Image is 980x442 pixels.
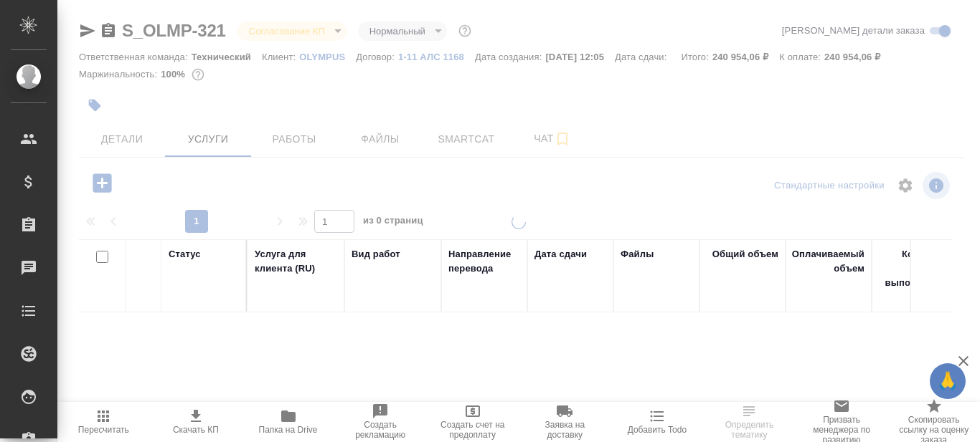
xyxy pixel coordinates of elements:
[712,420,787,440] span: Определить тематику
[703,402,796,442] button: Определить тематику
[255,247,337,276] div: Услуга для клиента (RU)
[792,247,864,276] div: Оплачиваемый объем
[150,402,242,442] button: Скачать КП
[936,366,960,396] span: 🙏
[879,247,951,304] div: Кол-во ед. изм., выполняемое в час
[930,363,966,399] button: 🙏
[628,425,687,435] span: Добавить Todo
[343,420,418,440] span: Создать рекламацию
[796,402,888,442] button: Призвать менеджера по развитию
[169,247,201,261] div: Статус
[621,247,654,261] div: Файлы
[887,402,980,442] button: Скопировать ссылку на оценку заказа
[242,402,334,442] button: Папка на Drive
[352,247,400,261] div: Вид работ
[334,402,427,442] button: Создать рекламацию
[435,420,510,440] span: Создать счет на предоплату
[259,425,318,435] span: Папка на Drive
[519,402,611,442] button: Заявка на доставку
[611,402,704,442] button: Добавить Todo
[448,247,520,276] div: Направление перевода
[78,425,129,435] span: Пересчитать
[57,402,150,442] button: Пересчитать
[173,425,219,435] span: Скачать КП
[426,402,519,442] button: Создать счет на предоплату
[527,420,603,440] span: Заявка на доставку
[534,247,587,261] div: Дата сдачи
[712,247,778,261] div: Общий объем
